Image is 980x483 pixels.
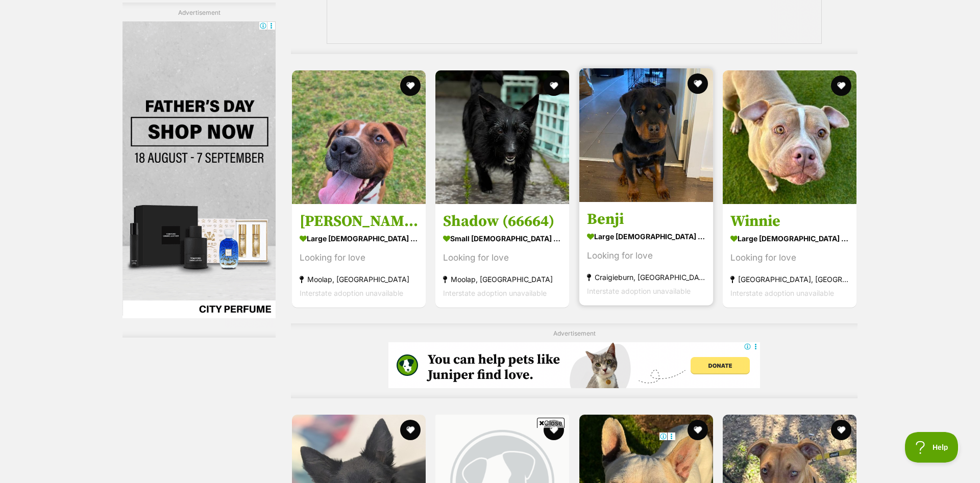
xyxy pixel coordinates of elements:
div: Advertisement [122,3,276,338]
strong: large [DEMOGRAPHIC_DATA] Dog [587,228,705,243]
h3: Winnie [730,211,849,231]
strong: small [DEMOGRAPHIC_DATA] Dog [443,231,561,245]
button: favourite [400,420,421,440]
img: Shadow (66664) - Scottish Terrier Dog [435,70,569,204]
a: Winnie large [DEMOGRAPHIC_DATA] Dog Looking for love [GEOGRAPHIC_DATA], [GEOGRAPHIC_DATA] Interst... [723,204,856,307]
strong: [GEOGRAPHIC_DATA], [GEOGRAPHIC_DATA] [730,272,849,286]
span: Interstate adoption unavailable [443,288,547,297]
span: Interstate adoption unavailable [730,288,834,297]
div: Looking for love [300,250,418,264]
div: Looking for love [443,250,561,264]
img: adc.png [487,1,494,8]
button: favourite [544,75,565,96]
iframe: Advertisement [122,21,276,327]
button: favourite [688,420,708,440]
button: favourite [400,75,421,96]
iframe: Advertisement [388,342,760,388]
h3: Shadow (66664) [443,211,561,231]
strong: large [DEMOGRAPHIC_DATA] Dog [730,231,849,245]
button: favourite [688,73,708,94]
div: Looking for love [587,248,705,262]
button: favourite [831,75,851,96]
span: Interstate adoption unavailable [587,286,691,295]
a: Benji large [DEMOGRAPHIC_DATA] Dog Looking for love Craigieburn, [GEOGRAPHIC_DATA] Interstate ado... [579,201,713,305]
strong: Moolap, [GEOGRAPHIC_DATA] [443,272,561,286]
a: [PERSON_NAME] (66743) large [DEMOGRAPHIC_DATA] Dog Looking for love Moolap, [GEOGRAPHIC_DATA] Int... [292,204,426,307]
iframe: Help Scout Beacon - Open [905,432,960,463]
img: Winnie - Staffy Dog [723,70,856,204]
span: Interstate adoption unavailable [300,288,403,297]
span: Close [537,418,565,428]
a: Shadow (66664) small [DEMOGRAPHIC_DATA] Dog Looking for love Moolap, [GEOGRAPHIC_DATA] Interstate... [435,204,569,307]
h3: Benji [587,209,705,228]
strong: Craigieburn, [GEOGRAPHIC_DATA] [587,270,705,284]
div: Advertisement [291,323,857,398]
img: Benji - Rottweiler Dog [579,68,713,202]
div: Looking for love [730,250,849,264]
strong: Moolap, [GEOGRAPHIC_DATA] [300,272,418,286]
img: Steven (66743) - Boxer x American Staffordshire Terrier Dog [292,70,426,204]
strong: large [DEMOGRAPHIC_DATA] Dog [300,231,418,245]
h3: [PERSON_NAME] (66743) [300,211,418,231]
iframe: Advertisement [304,432,676,478]
button: favourite [831,420,851,440]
